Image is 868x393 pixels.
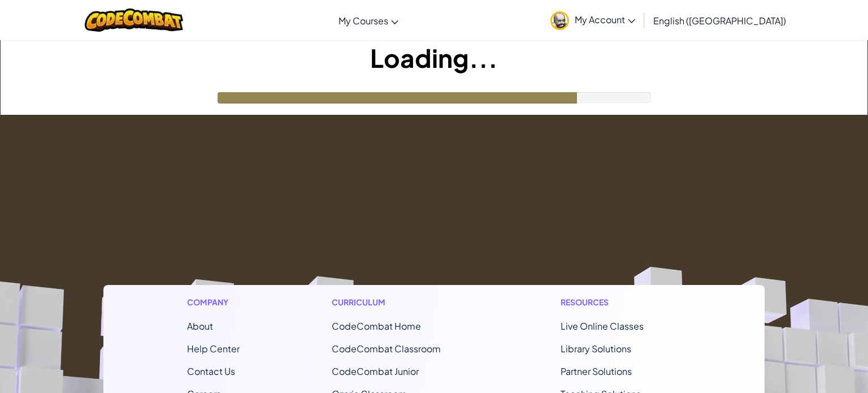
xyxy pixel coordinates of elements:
[550,11,569,30] img: avatar
[575,14,635,25] span: My Account
[545,2,641,38] a: My Account
[187,343,240,355] a: Help Center
[332,320,421,332] span: CodeCombat Home
[332,343,441,355] a: CodeCombat Classroom
[187,365,235,377] span: Contact Us
[561,365,632,377] a: Partner Solutions
[333,5,404,36] a: My Courses
[338,15,388,27] span: My Courses
[561,343,631,355] a: Library Solutions
[561,296,681,308] h1: Resources
[1,40,867,75] h1: Loading...
[187,320,213,332] a: About
[332,296,468,308] h1: Curriculum
[648,5,792,36] a: English ([GEOGRAPHIC_DATA])
[653,15,786,27] span: English ([GEOGRAPHIC_DATA])
[561,320,644,332] a: Live Online Classes
[332,365,419,377] a: CodeCombat Junior
[187,296,240,308] h1: Company
[85,8,184,32] img: CodeCombat logo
